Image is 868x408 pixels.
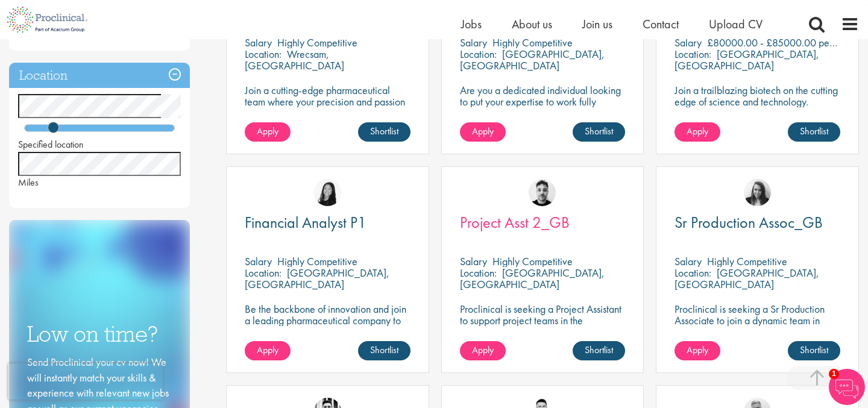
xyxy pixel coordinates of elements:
[9,63,190,89] h3: Location
[829,369,865,405] img: Chatbot
[245,303,410,349] p: Be the backbone of innovation and join a leading pharmaceutical company to help keep life-changin...
[257,344,278,356] span: Apply
[277,36,357,49] p: Highly Competitive
[675,266,819,291] p: [GEOGRAPHIC_DATA], [GEOGRAPHIC_DATA]
[461,16,482,32] a: Jobs
[472,125,494,137] span: Apply
[460,254,487,268] span: Salary
[460,303,626,337] p: Proclinical is seeking a Project Assistant to support project teams in the [GEOGRAPHIC_DATA].
[709,16,763,32] a: Upload CV
[829,369,839,379] span: 1
[675,36,702,49] span: Salary
[675,122,720,142] a: Apply
[245,47,344,72] p: Wrecsam, [GEOGRAPHIC_DATA]
[744,179,771,206] img: Terri-Anne Gray
[314,179,341,206] img: Numhom Sudsok
[492,254,573,268] p: Highly Competitive
[675,266,711,280] span: Location:
[460,47,497,61] span: Location:
[687,344,708,356] span: Apply
[460,47,605,72] p: [GEOGRAPHIC_DATA], [GEOGRAPHIC_DATA]
[245,84,410,130] p: Join a cutting-edge pharmaceutical team where your precision and passion for quality will help sh...
[460,84,626,119] p: Are you a dedicated individual looking to put your expertise to work fully flexibly in a hybrid p...
[245,254,272,268] span: Salary
[675,215,840,230] a: Sr Production Assoc_GB
[472,344,494,356] span: Apply
[460,266,605,291] p: [GEOGRAPHIC_DATA], [GEOGRAPHIC_DATA]
[460,215,626,230] a: Project Asst 2_GB
[27,322,172,346] h3: Low on time?
[460,212,570,233] span: Project Asst 2_GB
[18,176,39,189] span: Miles
[788,122,840,142] a: Shortlist
[675,47,711,61] span: Location:
[707,36,862,49] p: £80000.00 - £85000.00 per annum
[245,47,281,61] span: Location:
[643,16,679,32] a: Contact
[687,125,708,137] span: Apply
[245,266,281,280] span: Location:
[245,341,291,360] a: Apply
[675,212,823,233] span: Sr Production Assoc_GB
[573,122,625,142] a: Shortlist
[675,303,840,337] p: Proclinical is seeking a Sr Production Associate to join a dynamic team in [GEOGRAPHIC_DATA].
[788,341,840,360] a: Shortlist
[358,341,410,360] a: Shortlist
[245,122,291,142] a: Apply
[675,84,840,107] p: Join a trailblazing biotech on the cutting edge of science and technology.
[675,254,702,268] span: Salary
[529,179,556,206] img: Dean Fisher
[460,122,506,142] a: Apply
[582,16,612,32] a: Join us
[8,363,163,400] iframe: reCAPTCHA
[18,138,84,151] span: Specified location
[492,36,573,49] p: Highly Competitive
[245,36,272,49] span: Salary
[675,47,819,72] p: [GEOGRAPHIC_DATA], [GEOGRAPHIC_DATA]
[573,341,625,360] a: Shortlist
[245,215,410,230] a: Financial Analyst P1
[245,212,366,233] span: Financial Analyst P1
[257,125,278,137] span: Apply
[358,122,410,142] a: Shortlist
[245,266,389,291] p: [GEOGRAPHIC_DATA], [GEOGRAPHIC_DATA]
[460,36,487,49] span: Salary
[512,16,552,32] a: About us
[460,341,506,360] a: Apply
[460,266,497,280] span: Location:
[675,341,720,360] a: Apply
[277,254,357,268] p: Highly Competitive
[707,254,787,268] p: Highly Competitive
